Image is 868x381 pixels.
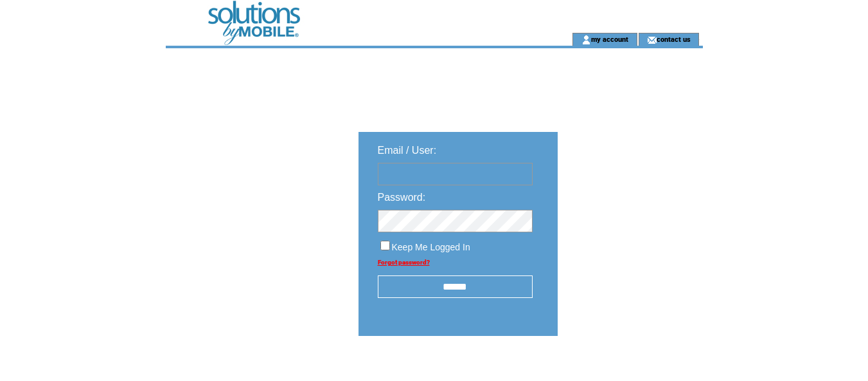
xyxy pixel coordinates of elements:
a: Forgot password? [378,259,430,266]
img: account_icon.gif;jsessionid=AE472FA599EE06F2E4755C9E468BD642 [581,35,591,45]
a: my account [591,35,628,43]
img: contact_us_icon.gif;jsessionid=AE472FA599EE06F2E4755C9E468BD642 [647,35,657,45]
span: Email / User: [378,145,437,156]
span: Keep Me Logged In [392,242,470,252]
a: contact us [657,35,691,43]
span: Password: [378,192,426,203]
